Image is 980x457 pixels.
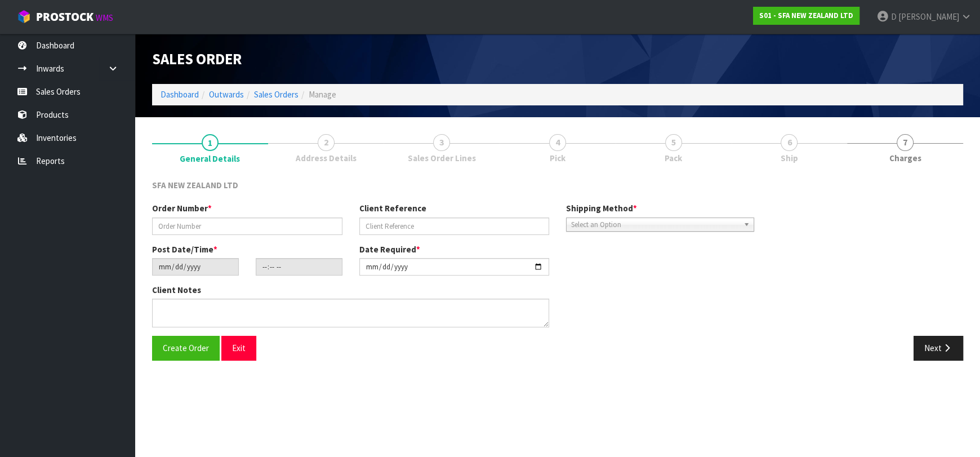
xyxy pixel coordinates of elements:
button: Create Order [152,336,220,360]
input: Order Number [152,218,342,235]
span: 3 [433,134,450,151]
a: Sales Orders [254,89,299,100]
span: 6 [781,134,798,151]
span: Pick [550,152,565,164]
span: D [891,11,897,22]
img: cube-alt.png [17,10,31,24]
span: General Details [152,171,963,369]
span: Pack [665,152,682,164]
a: Dashboard [161,89,199,100]
span: [PERSON_NAME] [898,11,959,22]
label: Date Required [359,243,420,255]
span: General Details [180,153,240,165]
label: Client Notes [152,284,201,296]
span: Charges [889,152,921,164]
span: 7 [897,134,914,151]
span: Sales Order [152,50,242,68]
button: Next [914,336,963,360]
span: Create Order [163,343,209,353]
span: 5 [665,134,682,151]
span: SFA NEW ZEALAND LTD [152,180,238,190]
span: Manage [309,89,336,100]
span: Ship [781,152,798,164]
label: Shipping Method [566,202,637,214]
small: WMS [96,12,113,23]
span: 1 [202,134,219,151]
label: Order Number [152,202,212,214]
span: Sales Order Lines [408,152,476,164]
span: Address Details [296,152,357,164]
button: Exit [221,336,256,360]
span: Select an Option [571,218,739,232]
input: Client Reference [359,218,550,235]
a: Outwards [209,89,244,100]
span: ProStock [36,10,93,24]
span: 2 [318,134,335,151]
label: Client Reference [359,202,426,214]
span: 4 [549,134,566,151]
label: Post Date/Time [152,243,217,255]
strong: S01 - SFA NEW ZEALAND LTD [759,11,853,20]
